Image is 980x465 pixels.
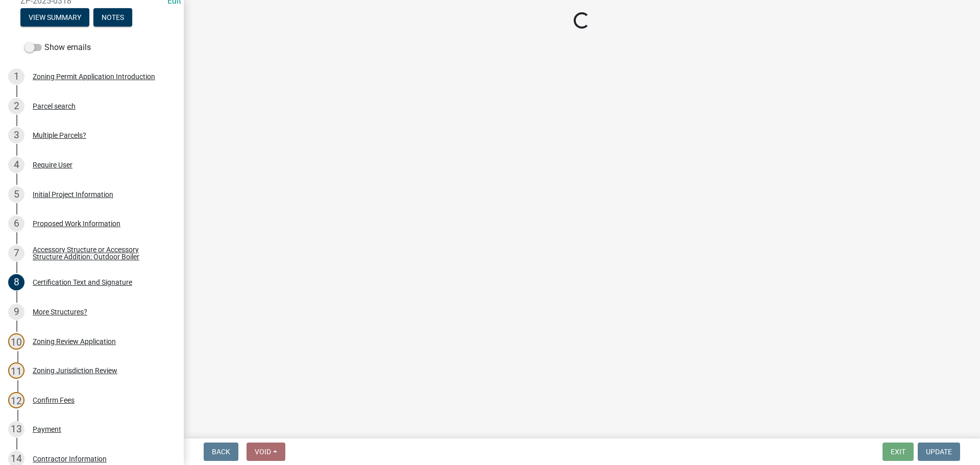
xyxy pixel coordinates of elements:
div: Payment [33,426,61,433]
div: Certification Text and Signature [33,279,132,286]
div: Require User [33,161,72,168]
div: 10 [8,333,24,350]
wm-modal-confirm: Notes [93,14,132,22]
div: Parcel search [33,103,76,110]
div: Zoning Permit Application Introduction [33,73,155,80]
div: Initial Project Information [33,191,113,198]
div: Multiple Parcels? [33,132,86,139]
button: Notes [93,8,132,27]
div: Confirm Fees [33,397,75,404]
button: Back [204,443,238,461]
button: Void [247,443,285,461]
div: Contractor Information [33,455,107,462]
div: 11 [8,362,24,379]
div: Zoning Review Application [33,338,116,345]
span: Void [255,448,271,456]
label: Show emails [24,41,91,54]
button: Update [918,443,960,461]
div: Accessory Structure or Accessory Structure Addition: Outdoor Boiler [33,246,167,260]
div: 8 [8,274,24,290]
div: Proposed Work Information [33,220,120,227]
div: 9 [8,304,24,320]
div: 7 [8,245,24,261]
div: 13 [8,421,24,437]
div: 3 [8,127,24,143]
button: View Summary [20,8,89,27]
button: Exit [883,443,914,461]
div: 4 [8,157,24,173]
div: 2 [8,98,24,114]
div: 6 [8,215,24,232]
wm-modal-confirm: Summary [20,14,89,22]
div: 5 [8,186,24,203]
div: 1 [8,68,24,85]
div: Zoning Jurisdiction Review [33,367,117,374]
div: More Structures? [33,308,87,315]
div: 12 [8,392,24,408]
span: Back [212,448,230,456]
span: Update [926,448,952,456]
